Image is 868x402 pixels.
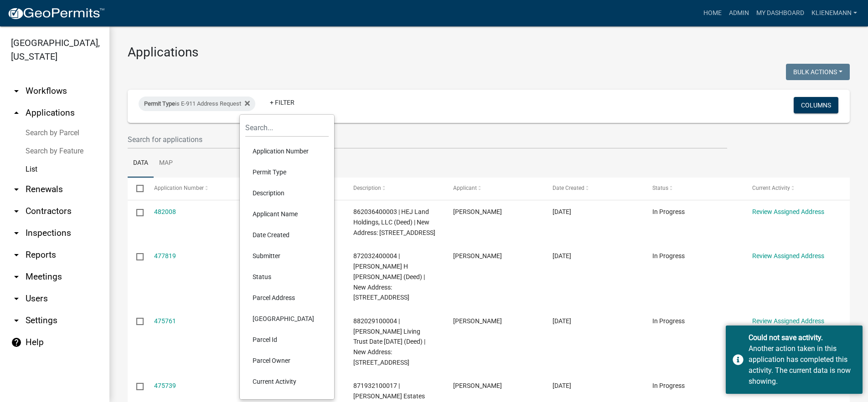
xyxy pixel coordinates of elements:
[154,185,204,191] span: Application Number
[553,208,571,215] span: 09/22/2025
[652,382,685,389] span: In Progress
[245,308,329,329] li: [GEOGRAPHIC_DATA]
[245,266,329,287] li: Status
[749,343,856,387] div: Another action taken in this application has completed this activity. The current data is now sho...
[725,5,753,22] a: Admin
[11,86,22,97] i: arrow_drop_down
[644,178,744,199] datatable-header-cell: Status
[245,204,329,224] li: Applicant Name
[453,317,502,325] span: Kendall Lienemann
[128,130,727,149] input: Search for applications
[652,208,685,215] span: In Progress
[753,5,808,22] a: My Dashboard
[752,317,824,325] a: Review Assigned Address
[245,141,329,162] li: Application Number
[749,332,856,343] div: Could not save activity.
[128,149,154,178] a: Data
[11,293,22,304] i: arrow_drop_down
[245,183,329,204] li: Description
[245,118,329,137] input: Search...
[353,185,381,191] span: Description
[11,228,22,239] i: arrow_drop_down
[353,252,425,301] span: 872032400004 | Broer, Lowell H Broer, Eunice J (Deed) | New Address: 25563 Co Hwy D55
[11,315,22,326] i: arrow_drop_down
[245,224,329,245] li: Date Created
[154,382,176,389] a: 475739
[752,185,790,191] span: Current Activity
[345,178,444,199] datatable-header-cell: Description
[553,252,571,260] span: 09/12/2025
[652,317,685,325] span: In Progress
[11,337,22,348] i: help
[808,5,861,22] a: klienemann
[453,208,502,215] span: Lori Kohart
[128,45,850,60] h3: Applications
[453,185,477,191] span: Applicant
[786,64,850,80] button: Bulk Actions
[154,252,176,260] a: 477819
[652,185,668,191] span: Status
[553,185,584,191] span: Date Created
[11,107,22,118] i: arrow_drop_up
[144,100,175,107] span: Permit Type
[11,184,22,195] i: arrow_drop_down
[11,206,22,217] i: arrow_drop_down
[453,382,502,389] span: Lori Kohart
[752,252,824,260] a: Review Assigned Address
[453,252,502,260] span: Lori Kohart
[553,317,571,325] span: 09/09/2025
[11,271,22,282] i: arrow_drop_down
[154,317,176,325] a: 475761
[245,162,329,183] li: Permit Type
[128,178,145,199] datatable-header-cell: Select
[154,149,178,178] a: Map
[794,97,838,113] button: Columns
[743,178,843,199] datatable-header-cell: Current Activity
[245,287,329,308] li: Parcel Address
[553,382,571,389] span: 09/09/2025
[444,178,544,199] datatable-header-cell: Applicant
[145,178,245,199] datatable-header-cell: Application Number
[154,208,176,215] a: 482008
[353,317,425,366] span: 882029100004 | Chad J McDonald Living Trust Date October 21, 2024 (Deed) | New Address: 20499 Co ...
[353,208,435,236] span: 862036400003 | HEJ Land Holdings, LLC (Deed) | New Address: 33565 T Ave
[245,371,329,392] li: Current Activity
[752,208,824,215] a: Review Assigned Address
[700,5,725,22] a: Home
[245,245,329,266] li: Submitter
[139,97,255,111] div: is E-911 Address Request
[245,329,329,350] li: Parcel Id
[263,94,302,111] a: + Filter
[245,350,329,371] li: Parcel Owner
[11,249,22,260] i: arrow_drop_down
[652,252,685,260] span: In Progress
[544,178,644,199] datatable-header-cell: Date Created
